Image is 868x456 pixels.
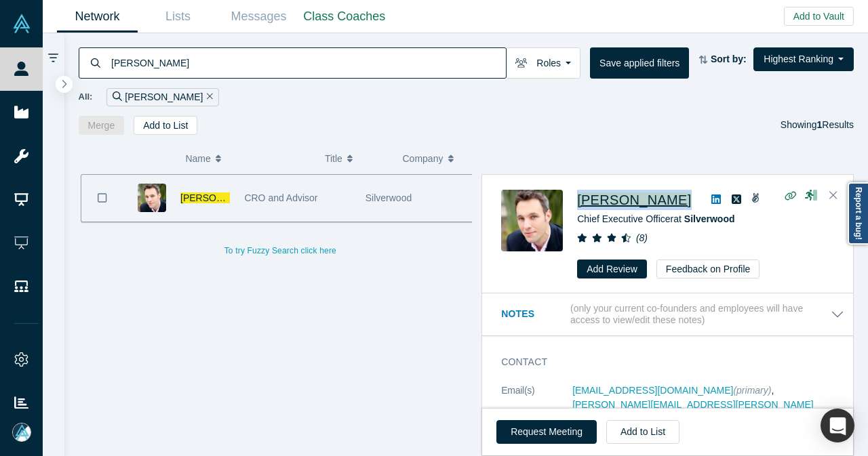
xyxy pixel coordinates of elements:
button: Close [823,185,844,207]
h3: Notes [501,307,568,321]
a: [PERSON_NAME] [180,192,258,203]
button: Roles [506,47,580,79]
i: ( 8 ) [636,232,648,243]
button: To try Fuzzy Search click here [215,242,346,260]
button: Add to List [134,116,197,135]
div: [PERSON_NAME] [106,88,219,106]
a: Network [57,1,138,33]
button: Save applied filters [590,47,689,79]
a: Lists [138,1,218,33]
img: Mia Scott's Account [12,423,31,442]
a: [EMAIL_ADDRESS][DOMAIN_NAME] [572,385,733,396]
span: Name [185,144,210,173]
span: Title [325,144,342,173]
a: Silverwood [684,213,735,224]
span: All: [79,90,93,104]
button: Feedback on Profile [656,260,760,278]
a: [PERSON_NAME] [577,192,691,207]
button: Request Meeting [496,420,597,444]
img: Alchemist Vault Logo [12,14,31,33]
button: Notes (only your current co-founders and employees will have access to view/edit these notes) [501,303,844,326]
a: Report a bug! [848,182,868,245]
button: Add to List [606,420,679,444]
button: Highest Ranking [753,47,854,71]
button: Company [403,144,467,173]
button: Bookmark [81,175,123,222]
strong: Sort by: [711,54,747,64]
dt: Email(s) [501,384,572,440]
button: Add Review [577,260,647,278]
img: Alexander Shartsis's Profile Image [501,190,563,251]
span: (primary) [733,385,771,396]
a: [PERSON_NAME][EMAIL_ADDRESS][PERSON_NAME][DOMAIN_NAME] [572,399,814,424]
a: Class Coaches [299,1,390,33]
span: Silverwood [366,192,412,203]
input: Search by name, title, company, summary, expertise, investment criteria or topics of focus [110,47,506,79]
button: Remove Filter [203,89,213,105]
span: Company [403,144,443,173]
a: Messages [218,1,299,33]
strong: 1 [817,119,823,130]
button: Merge [79,116,125,135]
button: Title [325,144,389,173]
button: Add to Vault [784,7,854,26]
button: Name [185,144,311,173]
span: CRO and Advisor [244,192,317,203]
span: Results [817,119,854,130]
h3: Contact [501,355,825,369]
p: (only your current co-founders and employees will have access to view/edit these notes) [570,303,831,326]
div: Showing [781,116,854,135]
span: Chief Executive Officer at [577,213,734,224]
dd: , , [572,384,844,426]
img: Alexander Shartsis's Profile Image [138,184,166,212]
